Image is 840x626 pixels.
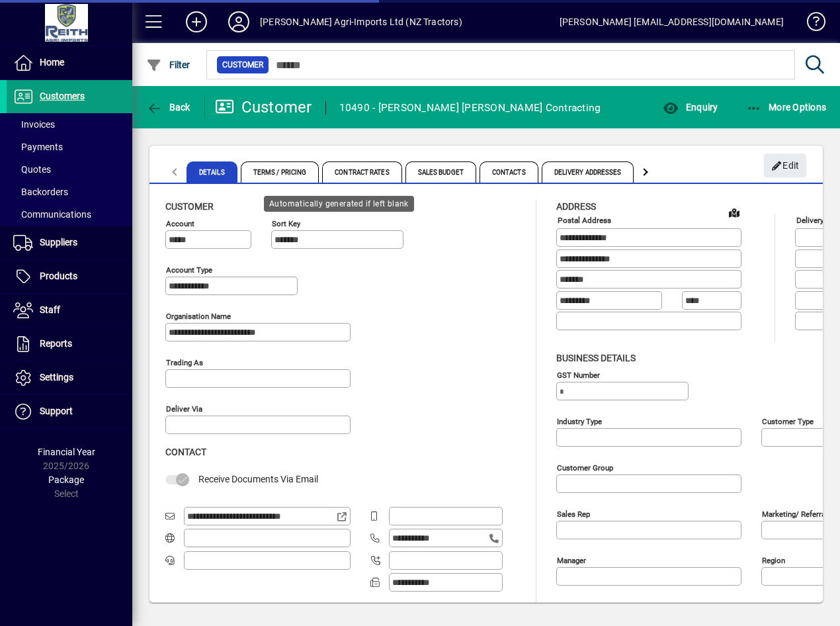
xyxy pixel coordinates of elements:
mat-label: Account Type [166,265,212,275]
span: Communications [13,209,91,220]
span: Payments [13,142,63,152]
mat-label: Customer type [762,416,814,425]
span: Contacts [480,161,538,183]
span: Business details [556,353,636,363]
a: Knowledge Base [797,3,823,46]
span: Customer [165,201,214,212]
span: Back [146,102,190,112]
span: Details [187,161,237,183]
a: Settings [7,361,132,394]
button: Profile [218,10,260,34]
button: Filter [143,53,194,77]
mat-label: Sort key [272,219,300,228]
span: Financial Year [38,447,95,457]
a: Backorders [7,181,132,203]
span: Receive Documents Via Email [198,474,318,484]
span: Contact [165,447,206,457]
div: Customer [215,97,312,118]
mat-label: Sales rep [557,509,590,518]
span: Edit [771,155,800,177]
span: Quotes [13,164,51,175]
button: Edit [764,154,806,177]
a: Invoices [7,113,132,136]
span: Customers [40,91,85,101]
mat-label: Customer group [557,463,613,472]
span: Invoices [13,119,55,130]
span: Contract Rates [322,161,401,183]
span: Suppliers [40,237,77,247]
span: Products [40,271,77,281]
button: More Options [743,95,830,119]
a: Reports [7,328,132,361]
span: Backorders [13,187,68,197]
mat-label: Trading as [166,358,203,367]
button: Enquiry [659,95,721,119]
a: Quotes [7,158,132,181]
mat-label: Notes [557,602,577,611]
span: More Options [746,102,827,112]
mat-label: GST Number [557,370,600,379]
div: [PERSON_NAME] Agri-Imports Ltd (NZ Tractors) [260,11,462,32]
mat-label: Deliver via [166,404,202,414]
a: View on map [724,202,745,223]
button: Back [143,95,194,119]
span: Staff [40,304,60,315]
a: Suppliers [7,226,132,259]
mat-label: Marketing/ Referral [762,509,827,518]
app-page-header-button: Back [132,95,205,119]
button: Add [175,10,218,34]
mat-label: Industry type [557,416,602,425]
a: Staff [7,294,132,327]
div: Automatically generated if left blank [264,196,414,212]
mat-label: Region [762,555,785,564]
mat-label: Manager [557,555,586,564]
a: Home [7,46,132,79]
span: Settings [40,372,73,382]
span: Delivery Addresses [542,161,634,183]
span: Reports [40,338,72,349]
span: Address [556,201,596,212]
span: Customer [222,58,263,71]
span: Sales Budget [405,161,476,183]
span: Terms / Pricing [241,161,319,183]
span: Enquiry [663,102,718,112]
a: Products [7,260,132,293]
a: Support [7,395,132,428]
span: Support [40,406,73,416]
span: Filter [146,60,190,70]
span: Home [40,57,64,67]
a: Communications [7,203,132,226]
div: 10490 - [PERSON_NAME] [PERSON_NAME] Contracting [339,97,601,118]
a: Payments [7,136,132,158]
div: [PERSON_NAME] [EMAIL_ADDRESS][DOMAIN_NAME] [560,11,784,32]
span: Package [48,474,84,485]
mat-label: Organisation name [166,312,231,321]
mat-label: Account [166,219,194,228]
